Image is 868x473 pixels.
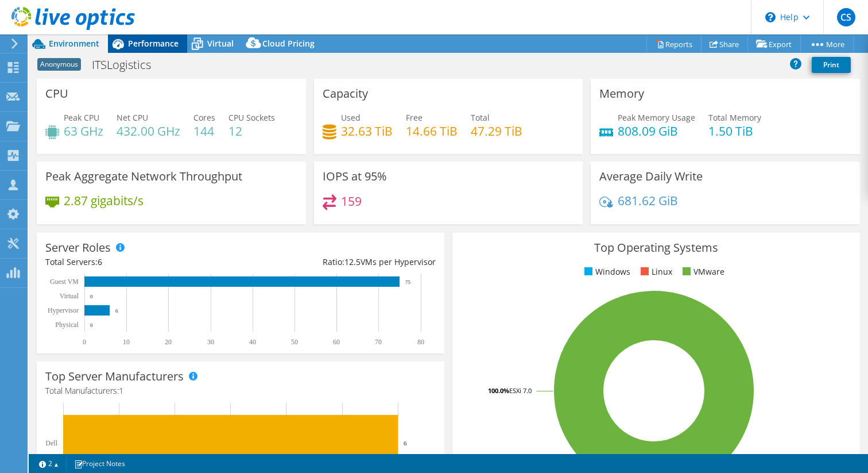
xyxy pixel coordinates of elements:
span: Anonymous [37,58,81,71]
span: 12.5 [344,256,361,267]
span: CPU Sockets [228,112,275,123]
li: Windows [582,266,630,278]
span: Environment [49,38,99,49]
text: 0 [90,322,93,328]
text: 0 [90,294,93,299]
h4: 32.63 TiB [341,125,393,137]
span: Performance [128,38,179,49]
a: Print [812,57,851,73]
text: 70 [375,338,382,346]
h3: Memory [599,87,644,100]
h4: 159 [341,195,362,207]
a: Project Notes [66,456,133,471]
span: Free [406,112,423,123]
h1: ITSLogistics [87,59,169,71]
h4: 808.09 GiB [618,125,695,137]
text: Virtual [60,292,79,300]
h4: 2.87 gigabits/s [64,194,144,207]
h4: 1.50 TiB [708,125,761,137]
span: Total Memory [708,112,761,123]
span: Cloud Pricing [262,38,315,49]
a: Export [747,35,801,53]
tspan: ESXi 7.0 [509,386,532,395]
text: Guest VM [50,278,79,286]
span: 1 [119,385,123,396]
h4: 144 [193,125,215,137]
li: VMware [680,266,724,278]
h4: 12 [228,125,275,137]
text: 60 [333,338,340,346]
text: 0 [83,338,86,346]
span: Total [471,112,490,123]
h4: Total Manufacturers: [45,384,436,397]
h3: Capacity [323,87,368,100]
text: 75 [405,279,411,285]
span: Peak CPU [64,112,99,123]
text: Dell [45,439,57,447]
span: Peak Memory Usage [618,112,695,123]
span: Virtual [207,38,234,49]
tspan: 100.0% [488,386,509,395]
text: 30 [207,338,214,346]
h3: Top Server Manufacturers [45,370,184,383]
span: Used [341,112,361,123]
h3: Top Operating Systems [461,241,851,254]
li: Linux [638,266,672,278]
text: 10 [123,338,130,346]
h3: IOPS at 95% [323,170,387,183]
span: CS [837,8,855,26]
text: 20 [165,338,172,346]
text: 80 [417,338,424,346]
h4: 47.29 TiB [471,125,522,137]
span: Cores [193,112,215,123]
h3: CPU [45,87,68,100]
div: Total Servers: [45,256,241,268]
text: 50 [291,338,298,346]
h4: 681.62 GiB [618,194,678,207]
text: 40 [249,338,256,346]
text: Hypervisor [48,306,79,314]
h3: Server Roles [45,241,111,254]
svg: \n [765,12,776,22]
a: Reports [646,35,702,53]
a: 2 [31,456,67,471]
text: Physical [55,321,79,329]
div: Ratio: VMs per Hypervisor [241,256,436,268]
text: 6 [404,440,407,447]
h3: Peak Aggregate Network Throughput [45,170,242,183]
span: Net CPU [117,112,148,123]
h4: 63 GHz [64,125,103,137]
span: 6 [98,256,102,267]
a: Share [701,35,748,53]
h4: 432.00 GHz [117,125,180,137]
a: More [800,35,854,53]
text: 6 [115,308,118,314]
h3: Average Daily Write [599,170,703,183]
h4: 14.66 TiB [406,125,458,137]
